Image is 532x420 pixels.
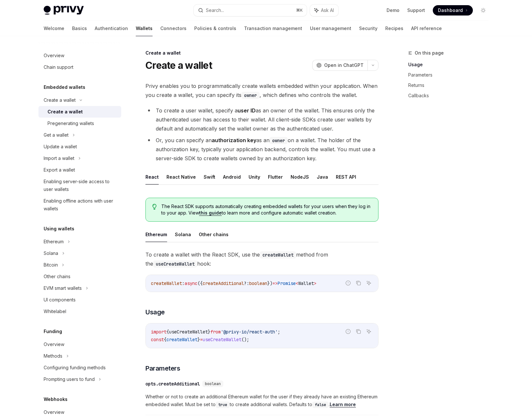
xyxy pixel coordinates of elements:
div: Overview [44,52,64,59]
span: Dashboard [438,7,463,14]
span: On this page [415,49,444,57]
span: const [151,337,164,342]
a: Demo [387,7,399,14]
div: Get a wallet [44,131,69,139]
span: ?: [244,280,249,286]
a: Export a wallet [38,164,121,176]
a: Chain support [38,61,121,73]
button: Open in ChatGPT [312,60,367,71]
a: Security [359,21,378,36]
button: Solana [175,227,191,242]
span: The React SDK supports automatically creating embedded wallets for your users when they log in to... [161,203,372,216]
button: Report incorrect code [344,327,352,336]
div: opts.createAdditional [145,381,200,387]
span: = [200,337,203,342]
h1: Create a wallet [145,59,212,71]
span: < [296,280,298,286]
a: Recipes [385,21,403,36]
div: Import a wallet [44,154,74,162]
div: Create a wallet [48,108,83,116]
button: Java [317,169,328,184]
div: Overview [44,408,64,416]
a: Overview [38,50,121,61]
a: Returns [408,80,494,90]
span: from [210,329,221,335]
a: Whitelabel [38,306,121,317]
div: UI components [44,296,76,304]
button: Android [223,169,241,184]
code: false [312,402,329,408]
div: Chain support [44,63,73,71]
span: Usage [145,308,165,317]
div: Enabling server-side access to user wallets [44,178,117,193]
code: owner [241,92,260,99]
span: useCreateWallet [203,337,241,342]
div: EVM smart wallets [44,284,82,292]
button: Search...⌘K [194,5,307,16]
a: Overview [38,406,121,418]
button: Copy the contents from the code block [354,327,363,336]
span: ⌘ K [296,8,303,13]
a: Dashboard [433,5,473,16]
span: boolean [249,280,267,286]
li: Or, you can specify an as an on a wallet. The holder of the authorization key, typically your app... [145,136,378,163]
span: : [182,280,185,286]
button: NodeJS [291,169,309,184]
code: true [216,402,230,408]
button: Ethereum [145,227,167,242]
span: import [151,329,166,335]
code: owner [270,137,288,144]
button: Ask AI [365,279,373,287]
span: '@privy-io/react-auth' [221,329,278,335]
div: Export a wallet [44,166,75,174]
a: Create a wallet [38,106,121,118]
button: React [145,169,159,184]
button: Unity [249,169,260,184]
span: { [164,337,166,342]
a: User management [310,21,351,36]
span: ; [278,329,280,335]
a: Wallets [136,21,153,36]
a: Configuring funding methods [38,362,121,373]
span: > [314,280,316,286]
h5: Funding [44,328,62,335]
span: Privy enables you to programmatically create wallets embedded within your application. When you c... [145,81,378,100]
a: Basics [72,21,87,36]
a: UI components [38,294,121,306]
strong: user ID [238,107,256,114]
a: Parameters [408,70,494,80]
span: ({ [197,280,203,286]
button: Ask AI [310,5,338,16]
a: Connectors [160,21,186,36]
span: Promise [278,280,296,286]
div: Bitcoin [44,261,58,269]
div: Update a wallet [44,143,77,151]
button: Ask AI [365,327,373,336]
a: Authentication [95,21,128,36]
li: To create a user wallet, specify a as an owner of the wallet. This ensures only the authenticated... [145,106,378,133]
a: Learn more [330,402,356,407]
span: Whether or not to create an additional Ethereum wallet for the user if they already have an exist... [145,393,378,408]
a: Enabling offline actions with user wallets [38,195,121,215]
span: createWallet [166,337,197,342]
span: } [208,329,210,335]
a: Usage [408,59,494,70]
div: Prompting users to fund [44,375,95,383]
span: useCreateWallet [169,329,208,335]
div: Whitelabel [44,308,66,315]
button: Other chains [199,227,229,242]
span: createWallet [151,280,182,286]
div: Methods [44,352,62,360]
span: } [197,337,200,342]
a: Welcome [44,21,64,36]
img: light logo [44,6,84,15]
div: Create a wallet [44,96,76,104]
button: Swift [204,169,215,184]
button: Report incorrect code [344,279,352,287]
h5: Webhooks [44,395,68,403]
span: (); [241,337,249,342]
a: Transaction management [244,21,302,36]
a: Callbacks [408,90,494,101]
a: Pregenerating wallets [38,118,121,129]
button: Toggle dark mode [478,5,488,16]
